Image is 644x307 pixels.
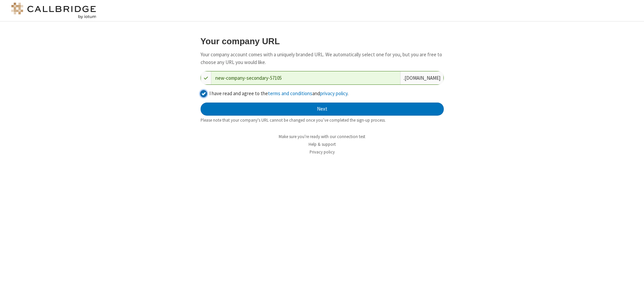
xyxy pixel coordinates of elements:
[201,37,444,46] h3: Your company URL
[400,71,443,84] div: . [DOMAIN_NAME]
[310,149,335,155] a: Privacy policy
[10,3,97,19] img: logo@2x.png
[209,90,444,98] label: I have read and agree to the and .
[201,117,444,123] div: Please note that your company's URL cannot be changed once you’ve completed the sign-up process.
[211,71,400,84] input: Company URL
[309,141,336,147] a: Help & support
[201,103,444,116] button: Next
[320,90,347,97] a: privacy policy
[201,51,444,66] p: Your company account comes with a uniquely branded URL. We automatically select one for you, but ...
[268,90,312,97] a: terms and conditions
[279,134,365,139] a: Make sure you're ready with our connection test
